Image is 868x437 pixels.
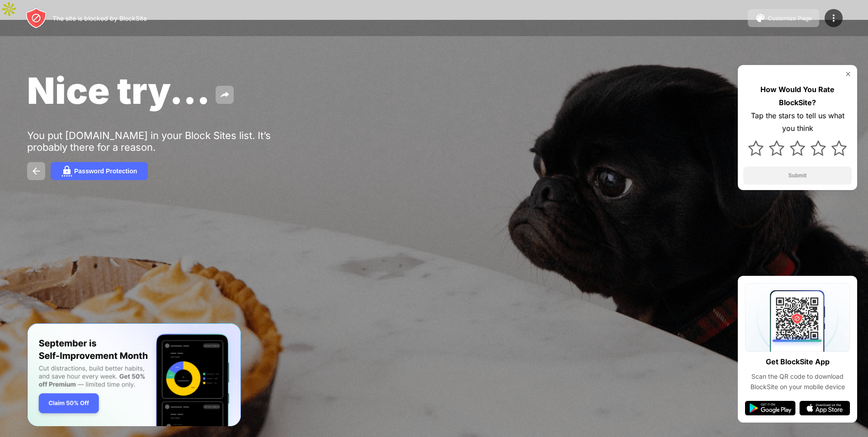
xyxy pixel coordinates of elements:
[844,70,852,78] img: rate-us-close.svg
[799,401,850,415] img: app-store.svg
[74,167,137,175] div: Password Protection
[748,9,819,27] button: Customize Page
[811,140,826,156] img: star.svg
[27,130,307,153] div: You put [DOMAIN_NAME] in your Block Sites list. It’s probably there for a reason.
[768,15,812,22] div: Customize Page
[743,167,852,185] button: Submit
[828,13,839,23] img: menu-icon.svg
[743,83,852,109] div: How Would You Rate BlockSite?
[61,166,72,177] img: password.svg
[51,162,148,180] button: Password Protection
[769,140,784,156] img: star.svg
[25,7,47,29] img: header-logo.svg
[52,14,147,22] div: The site is blocked by BlockSite
[766,355,830,368] div: Get BlockSite App
[745,372,850,392] div: Scan the QR code to download BlockSite on your mobile device
[755,13,766,23] img: pallet.svg
[31,166,42,177] img: back.svg
[790,140,805,156] img: star.svg
[743,109,852,135] div: Tap the stars to tell us what you think
[745,401,796,415] img: google-play.svg
[27,323,241,427] iframe: Banner
[219,89,230,100] img: share.svg
[748,140,764,156] img: star.svg
[745,283,850,352] img: qrcode.svg
[27,69,210,112] span: Nice try...
[831,140,847,156] img: star.svg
